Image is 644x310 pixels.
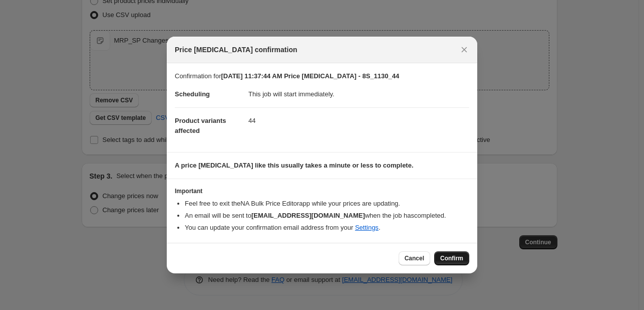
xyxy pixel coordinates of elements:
span: Cancel [405,254,424,262]
dd: 44 [248,107,469,134]
b: A price [MEDICAL_DATA] like this usually takes a minute or less to complete. [175,162,414,169]
p: Confirmation for [175,71,469,81]
span: Product variants affected [175,117,226,134]
span: Confirm [440,254,463,262]
span: Scheduling [175,90,210,98]
button: Confirm [434,251,469,265]
li: Feel free to exit the NA Bulk Price Editor app while your prices are updating. [185,199,469,209]
h3: Important [175,187,469,195]
a: Settings [355,224,379,231]
dd: This job will start immediately. [248,81,469,107]
span: Price [MEDICAL_DATA] confirmation [175,45,297,55]
b: [EMAIL_ADDRESS][DOMAIN_NAME] [251,212,365,219]
li: You can update your confirmation email address from your . [185,223,469,233]
button: Close [457,43,471,57]
button: Cancel [399,251,430,265]
li: An email will be sent to when the job has completed . [185,211,469,221]
b: [DATE] 11:37:44 AM Price [MEDICAL_DATA] - 8S_1130_44 [221,72,399,80]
